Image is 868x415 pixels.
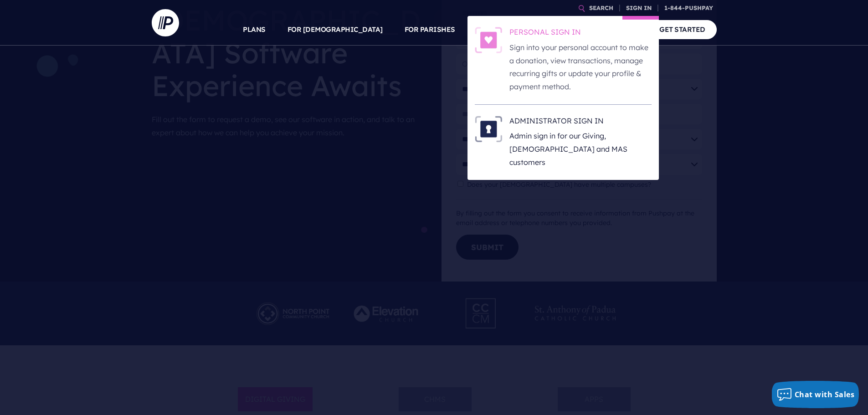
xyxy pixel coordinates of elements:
a: FOR PARISHES [405,14,455,46]
button: Chat with Sales [772,381,859,408]
a: COMPANY [593,14,627,46]
img: PERSONAL SIGN IN - Illustration [475,27,502,53]
a: GET STARTED [648,20,717,39]
p: Sign into your personal account to make a donation, view transactions, manage recurring gifts or ... [509,41,652,93]
a: SOLUTIONS [477,14,518,46]
a: FOR [DEMOGRAPHIC_DATA] [288,14,383,46]
p: Admin sign in for our Giving, [DEMOGRAPHIC_DATA] and MAS customers [509,129,652,169]
img: ADMINISTRATOR SIGN IN - Illustration [475,116,502,142]
h6: PERSONAL SIGN IN [509,27,652,41]
a: ADMINISTRATOR SIGN IN - Illustration ADMINISTRATOR SIGN IN Admin sign in for our Giving, [DEMOGRA... [475,116,652,169]
a: PERSONAL SIGN IN - Illustration PERSONAL SIGN IN Sign into your personal account to make a donati... [475,27,652,93]
h6: ADMINISTRATOR SIGN IN [509,116,652,129]
a: PLANS [243,14,266,46]
span: Chat with Sales [795,389,855,400]
a: EXPLORE [539,14,571,46]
